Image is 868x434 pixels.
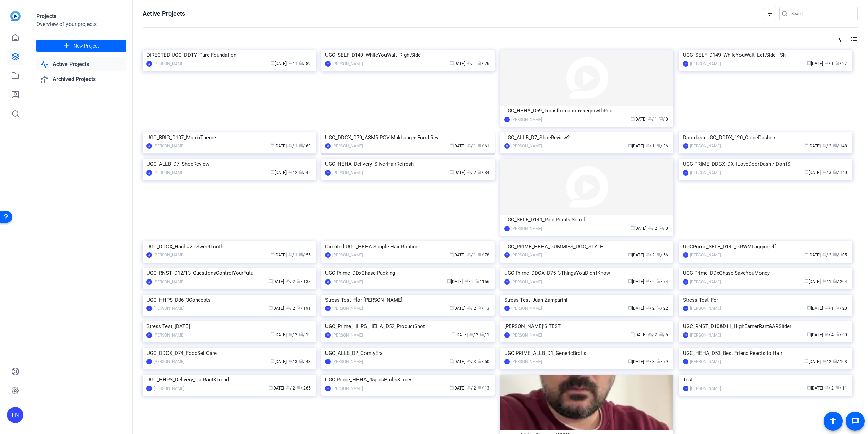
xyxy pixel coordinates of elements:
span: / 5 [659,332,668,337]
span: calendar_today [805,170,809,174]
span: / 55 [299,253,311,257]
span: / 1 [646,144,655,148]
span: [DATE] [449,170,465,175]
button: New Project [36,40,126,52]
span: [DATE] [271,332,287,337]
span: radio [659,225,663,230]
span: / 4 [825,332,834,337]
div: FP [683,143,688,149]
span: group [467,252,471,256]
div: JZ [146,252,152,258]
div: JZ [146,306,152,311]
span: calendar_today [630,332,634,336]
span: radio [659,332,663,336]
div: [PERSON_NAME] [332,60,363,67]
span: group [822,359,826,363]
div: Stress Test_Flor [PERSON_NAME] [325,295,491,305]
span: calendar_today [628,306,632,310]
div: [PERSON_NAME] [332,305,363,312]
div: JZ [683,279,688,285]
span: / 2 [648,332,657,337]
span: group [467,359,471,363]
span: / 2 [467,306,476,311]
input: Search [791,10,852,18]
div: [PERSON_NAME] [511,116,542,123]
span: group [288,61,292,65]
span: group [469,332,473,336]
span: / 156 [475,279,489,284]
span: radio [835,332,840,336]
mat-icon: message [851,417,859,425]
div: [PERSON_NAME] [511,305,542,312]
span: / 3 [288,359,297,364]
span: / 50 [478,359,489,364]
span: / 1 [648,117,657,122]
span: group [822,252,826,256]
span: / 2 [646,253,655,257]
div: UGC_RNST_D10&D11_HighEarnerRant&ARSlider [683,321,849,331]
div: FP [504,279,510,285]
span: [DATE] [805,253,821,257]
div: UGC_ALLB_D7_ShoeReview2 [504,132,670,143]
div: [PERSON_NAME] [690,305,721,312]
span: [DATE] [630,226,646,231]
div: UGC_Prime_HHPS_HEHA_D52_ProductShot [325,321,491,331]
span: / 2 [288,332,297,337]
span: radio [297,306,301,310]
div: LT [325,279,331,285]
span: / 2 [646,306,655,311]
span: group [467,170,471,174]
span: / 84 [478,170,489,175]
span: / 2 [467,170,476,175]
div: [PERSON_NAME] [154,252,184,258]
div: UGC PRIME_DDCX_DX_ILoveDoorDash / Don'tS [683,159,849,169]
span: calendar_today [271,359,275,363]
span: / 105 [833,253,847,257]
span: calendar_today [807,332,811,336]
img: blue-gradient.svg [10,11,21,21]
div: Stress Test_[DATE] [146,321,312,331]
span: calendar_today [805,252,809,256]
span: / 1 [822,279,831,284]
div: [PERSON_NAME]'S TEST [504,321,670,331]
div: UGC Prime_DDCX_D75_3ThingsYouDidn'tKnow [504,268,670,278]
div: [PERSON_NAME] [154,60,184,67]
div: UGC_HEHA_D53_Best Friend Reacts to Hair [683,348,849,358]
span: calendar_today [447,279,451,283]
div: FP [504,252,510,258]
span: / 2 [648,226,657,231]
span: [DATE] [807,61,823,66]
div: [PERSON_NAME] [154,358,184,365]
span: New Project [74,42,99,50]
div: [PERSON_NAME] [332,332,363,339]
mat-icon: add [62,42,71,50]
span: radio [656,306,660,310]
div: LT [325,143,331,149]
span: [DATE] [805,170,821,175]
div: LT [504,332,510,338]
span: / 3 [646,359,655,364]
span: radio [478,170,482,174]
div: UGC_SELF_D149_WhileYouWait_LeftSide - Sh [683,50,849,60]
span: calendar_today [449,143,453,147]
div: UGC_HEHA_Delivery_SilverHairRefresh [325,159,491,169]
span: radio [833,359,837,363]
span: / 0 [659,226,668,231]
span: calendar_today [628,143,632,147]
div: Doordash UGC_DDDX_120_CloneDashers [683,132,849,143]
span: radio [656,279,660,283]
span: radio [835,306,840,310]
span: calendar_today [449,359,453,363]
span: / 1 [467,144,476,148]
span: [DATE] [449,61,465,66]
a: Active Projects [36,57,126,71]
span: / 36 [656,144,668,148]
div: UGC_BRIG_D107_MatrixTheme [146,132,312,143]
span: / 1 [467,61,476,66]
div: UGC_HEHA_D59_Transformation+RegrowthRout [504,106,670,116]
span: group [288,252,292,256]
div: UGC_SELF_D149_WhileYouWait_RightSide [325,50,491,60]
div: UGC_HHPS_D86_3Concepts [146,295,312,305]
span: radio [659,116,663,121]
span: / 74 [656,279,668,284]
